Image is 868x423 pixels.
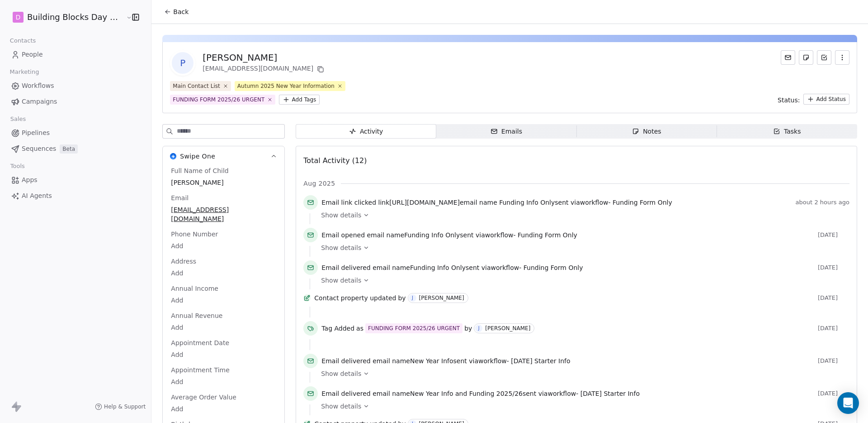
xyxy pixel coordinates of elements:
[818,294,849,302] span: [DATE]
[389,199,460,206] span: [URL][DOMAIN_NAME]
[511,357,570,365] span: [DATE] Starter Info
[203,64,326,75] div: [EMAIL_ADDRESS][DOMAIN_NAME]
[321,264,370,271] span: Email delivered
[279,95,320,105] button: Add Tags
[524,264,583,271] span: Funding Form Only
[321,276,843,285] a: Show details
[321,211,361,220] span: Show details
[303,179,335,188] span: Aug 2025
[159,4,194,20] button: Back
[7,188,144,203] a: AI Agents
[6,159,28,173] span: Tools
[11,10,120,25] button: DBuilding Blocks Day Nurseries
[169,257,198,266] span: Address
[180,152,215,161] span: Swipe One
[170,153,176,159] img: Swipe One
[368,324,460,332] div: FUNDING FORM 2025/26 URGENT
[22,191,52,201] span: AI Agents
[314,293,339,303] span: Contact
[22,97,57,106] span: Campaigns
[580,390,640,397] span: [DATE] Starter Info
[169,365,231,375] span: Appointment Time
[22,144,56,154] span: Sequences
[818,390,849,397] span: [DATE]
[321,243,843,252] a: Show details
[321,231,365,239] span: Email opened
[321,356,570,365] span: email name sent via workflow -
[169,338,231,347] span: Appointment Date
[485,325,530,332] div: [PERSON_NAME]
[95,403,146,410] a: Help & Support
[60,144,78,154] span: Beta
[6,65,43,79] span: Marketing
[321,199,376,206] span: Email link clicked
[773,127,801,136] div: Tasks
[173,82,220,90] div: Main Contact List
[169,230,220,239] span: Phone Number
[321,357,370,365] span: Email delivered
[16,13,21,22] span: D
[171,323,276,332] span: Add
[27,11,124,23] span: Building Blocks Day Nurseries
[321,198,672,207] span: link email name sent via workflow -
[169,311,224,320] span: Annual Revenue
[171,269,276,278] span: Add
[7,173,144,187] a: Apps
[237,82,335,90] div: Autumn 2025 New Year Information
[818,231,849,239] span: [DATE]
[404,231,460,239] span: Funding Info Only
[632,127,661,136] div: Notes
[6,112,30,126] span: Sales
[321,402,361,411] span: Show details
[171,178,276,187] span: [PERSON_NAME]
[491,127,522,136] div: Emails
[398,293,406,303] span: by
[341,293,396,303] span: property updated
[169,166,230,175] span: Full Name of Child
[303,156,367,165] span: Total Activity (12)
[163,146,284,166] button: Swipe OneSwipe One
[321,389,640,398] span: email name sent via workflow -
[410,357,453,365] span: New Year Info
[171,404,276,413] span: Add
[321,263,583,272] span: email name sent via workflow -
[837,392,859,414] div: Open Intercom Messenger
[171,241,276,250] span: Add
[171,296,276,305] span: Add
[321,390,370,397] span: Email delivered
[171,377,276,386] span: Add
[818,357,849,365] span: [DATE]
[321,369,361,378] span: Show details
[104,403,146,410] span: Help & Support
[410,264,466,271] span: Funding Info Only
[464,324,472,333] span: by
[321,243,361,252] span: Show details
[7,94,144,109] a: Campaigns
[22,128,50,138] span: Pipelines
[778,96,800,105] span: Status:
[321,231,577,240] span: email name sent via workflow -
[171,205,276,223] span: [EMAIL_ADDRESS][DOMAIN_NAME]
[321,402,843,411] a: Show details
[803,94,849,105] button: Add Status
[478,325,480,332] div: J
[613,199,672,206] span: Funding Form Only
[169,284,220,293] span: Annual Income
[169,393,238,402] span: Average Order Value
[203,51,326,64] div: [PERSON_NAME]
[173,96,264,104] div: FUNDING FORM 2025/26 URGENT
[22,50,43,59] span: People
[173,7,189,16] span: Back
[412,294,413,302] div: J
[356,324,363,333] span: as
[321,211,843,220] a: Show details
[818,325,849,332] span: [DATE]
[796,199,849,206] span: about 2 hours ago
[7,141,144,156] a: SequencesBeta
[321,369,843,378] a: Show details
[7,47,144,62] a: People
[410,390,523,397] span: New Year Info and Funding 2025/26
[169,193,190,202] span: Email
[7,78,144,93] a: Workflows
[22,81,54,91] span: Workflows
